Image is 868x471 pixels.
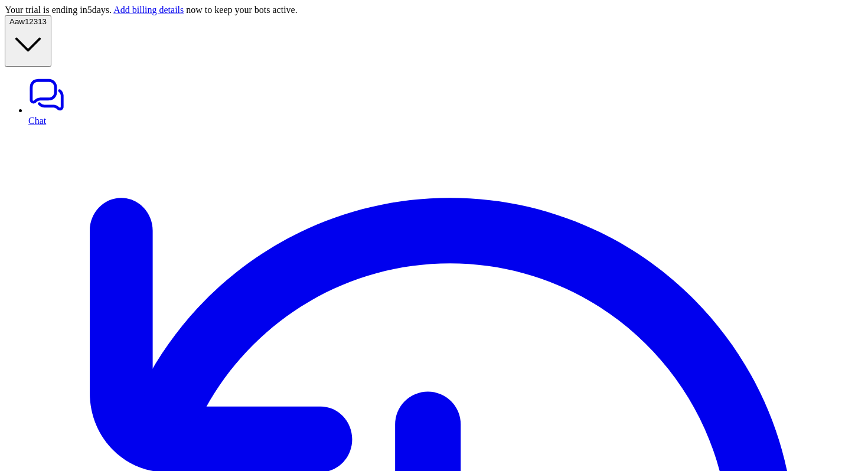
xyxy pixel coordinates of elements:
a: Chat [28,76,863,126]
span: aw12313 [15,17,47,26]
div: Your trial is ending in 5 days. now to keep your bots active. [5,5,863,15]
span: A [9,17,15,26]
button: Aaw12313 [5,15,51,67]
a: Add billing details [113,5,184,15]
